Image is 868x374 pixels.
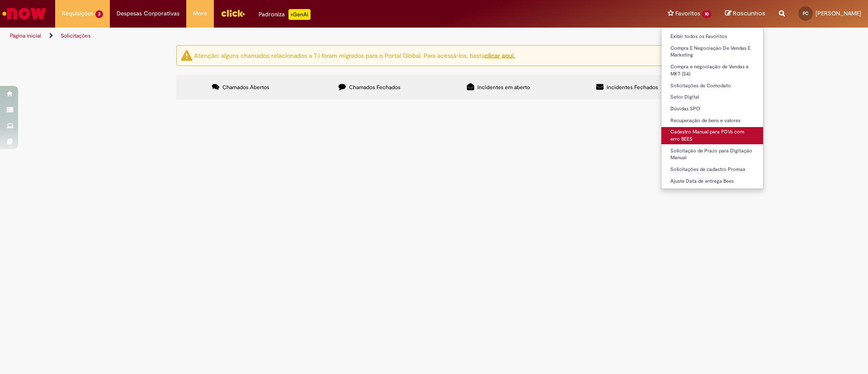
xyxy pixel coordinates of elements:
img: ServiceNow [1,5,47,23]
a: Recuperação de bens e valores [661,116,763,126]
span: More [193,9,207,18]
img: click_logo_yellow_360x200.png [221,6,245,20]
span: Requisições [62,9,94,18]
a: Solicitação de Prazo para Digitação Manual [661,146,763,163]
span: Chamados Abertos [222,84,269,91]
span: Incidentes Fechados [607,84,658,91]
span: 3 [95,10,103,18]
span: [PERSON_NAME] [816,9,861,17]
span: 10 [702,10,712,18]
p: +GenAi [288,9,311,20]
span: Incidentes em aberto [477,84,530,91]
a: Setor Digital [661,92,763,102]
a: Compra E Negociação De Vendas E Marketing [661,43,763,60]
div: Padroniza [259,9,311,20]
a: Rascunhos [725,9,765,18]
a: Página inicial [10,32,41,39]
a: Solicitações de cadastro Promax [661,165,763,175]
span: Despesas Corporativas [117,9,179,18]
ul: Trilhas de página [7,28,572,44]
span: FC [803,10,808,16]
a: Compra e negociação de Vendas e MKT (S4) [661,62,763,79]
a: Solicitações de Comodato [661,81,763,91]
a: Dúvidas SPO [661,104,763,114]
span: Chamados Fechados [349,84,401,91]
span: Favoritos [675,9,700,18]
span: Rascunhos [733,9,765,18]
a: Ajuste Data de entrega Bees [661,176,763,186]
ul: Favoritos [661,27,764,189]
a: Exibir todos os Favoritos [661,32,763,42]
ng-bind-html: Atenção: alguns chamados relacionados a T.I foram migrados para o Portal Global. Para acessá-los,... [194,51,515,59]
a: Solicitações [61,32,91,39]
a: clicar aqui. [485,51,515,59]
a: Cadastro Manual para PDVs com erro BEES [661,127,763,144]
